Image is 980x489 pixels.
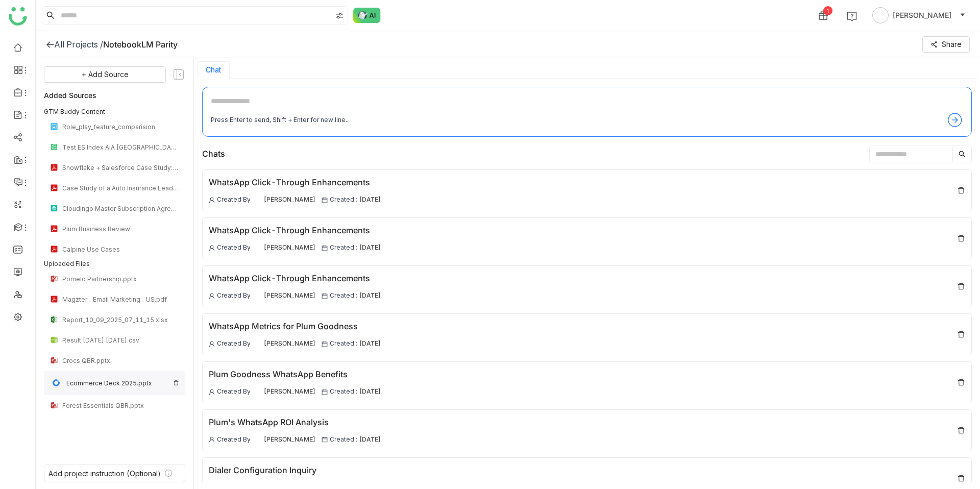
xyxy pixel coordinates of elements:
span: [PERSON_NAME] [893,10,951,21]
div: Plum's WhatsApp ROI Analysis [209,416,381,429]
div: Cloudingo Master Subscription Agreement New [62,205,179,212]
img: pptx.svg [50,356,58,364]
span: Created : [330,195,357,205]
div: Forest Essentials QBR.pptx [62,402,179,409]
div: Plum Business Review [62,225,179,233]
span: [PERSON_NAME] [264,291,315,301]
img: pptx.svg [50,401,58,409]
div: Crocs QBR.pptx [62,357,179,364]
span: [DATE] [359,387,381,397]
span: Created : [330,243,357,253]
img: 61307121755ca5673e314e4d [253,387,262,397]
span: Created By [217,243,251,253]
span: + Add Source [82,69,129,80]
img: 61307121755ca5673e314e4d [253,243,262,253]
span: [DATE] [359,339,381,349]
span: Created : [330,291,357,301]
div: Uploaded Files [44,259,185,268]
div: GTM Buddy Content [44,107,185,116]
img: delete.svg [957,186,965,194]
img: 61307121755ca5673e314e4d [253,435,262,444]
img: pdf.svg [50,245,58,253]
span: [PERSON_NAME] [264,195,315,205]
span: [DATE] [359,195,381,205]
div: Magzter _ Email Marketing _ US.pdf [62,296,179,303]
img: pdf.svg [50,184,58,192]
div: Press Enter to send, Shift + Enter for new line.. [211,115,349,125]
img: pdf.svg [50,295,58,303]
span: Created By [217,435,251,445]
img: paper.svg [50,143,58,151]
img: delete.svg [957,282,965,290]
img: 61307121755ca5673e314e4d [253,291,262,301]
div: Result [DATE] [DATE].csv [62,336,179,344]
img: delete.svg [957,330,965,338]
span: Share [942,39,962,50]
button: Chat [206,66,221,74]
div: WhatsApp Click-Through Enhancements [209,272,381,285]
img: png.svg [50,123,58,131]
div: Plum Goodness WhatsApp Benefits [209,368,381,381]
div: WhatsApp Click-Through Enhancements [209,224,381,237]
span: [DATE] [359,435,381,445]
img: 61307121755ca5673e314e4d [253,195,262,205]
div: All Projects / [54,39,103,50]
img: article.svg [50,204,58,212]
span: [DATE] [359,291,381,301]
img: uploading.gif [50,377,62,389]
div: Calpine Use Cases [62,246,179,253]
div: NotebookLM Parity [103,39,178,50]
img: 61307121755ca5673e314e4d [253,339,262,349]
span: Created : [330,339,357,349]
div: Test ES Index AIA [GEOGRAPHIC_DATA] [62,143,179,151]
div: Report_10_09_2025_07_11_15.xlsx [62,316,179,324]
img: pdf.svg [50,163,58,172]
span: [PERSON_NAME] [264,243,315,253]
img: ask-buddy-normal.svg [353,8,381,23]
span: Created : [330,387,357,397]
div: Case Study of a Auto Insurance Leader: Project [62,184,179,192]
div: Role_play_feature_comparision [62,123,179,131]
span: [PERSON_NAME] [264,387,315,397]
div: Dialer Configuration Inquiry [209,464,381,477]
button: Share [922,36,970,53]
img: delete.svg [957,234,965,242]
div: Ecommerce Deck 2025.pptx [66,379,169,387]
img: search-type.svg [335,12,344,20]
span: Created By [217,291,251,301]
span: [PERSON_NAME] [264,435,315,445]
span: Created : [330,435,357,445]
span: [PERSON_NAME] [264,339,315,349]
img: csv.svg [50,336,58,344]
span: Created By [217,339,251,349]
img: delete.svg [957,426,965,434]
div: WhatsApp Metrics for Plum Goodness [209,320,381,333]
img: logo [9,7,27,26]
button: + Add Source [44,66,166,83]
div: Added Sources [44,89,185,101]
img: help.svg [847,11,857,21]
img: delete.svg [957,378,965,386]
span: Created By [217,195,251,205]
button: [PERSON_NAME] [870,7,968,23]
img: avatar [872,7,889,23]
span: Created By [217,387,251,397]
div: Pomelo Partnership.pptx [62,275,179,283]
div: WhatsApp Click-Through Enhancements [209,176,381,189]
div: 1 [823,6,832,15]
img: xlsx.svg [50,315,58,324]
div: Add project instruction (Optional) [48,469,161,478]
img: delete.svg [957,474,965,482]
img: delete.svg [173,380,179,386]
span: [DATE] [359,243,381,253]
div: Snowflake + Salesforce Case Study: Project [62,164,179,172]
img: pptx.svg [50,275,58,283]
div: Chats [202,148,225,160]
img: pdf.svg [50,225,58,233]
